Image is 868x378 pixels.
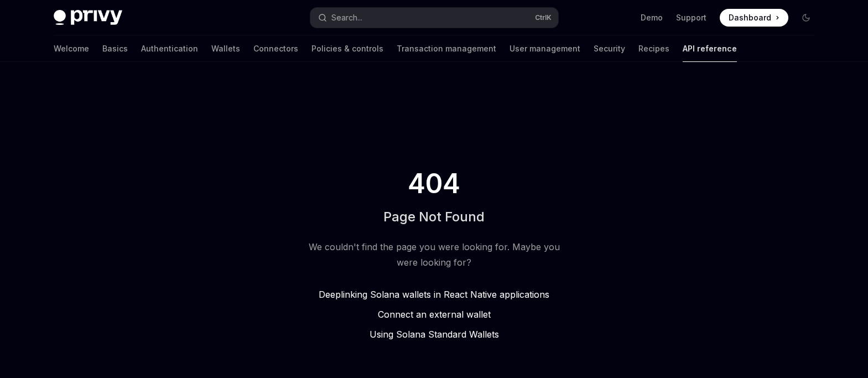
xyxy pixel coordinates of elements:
a: API reference [683,35,737,62]
a: Recipes [638,35,669,62]
div: We couldn't find the page you were looking for. Maybe you were looking for? [304,239,565,270]
img: dark logo [54,10,122,25]
a: Connect an external wallet [304,308,565,321]
h1: Page Not Found [383,208,485,226]
a: Support [676,12,706,23]
a: Wallets [211,35,240,62]
a: User management [510,35,580,62]
button: Search...CtrlK [310,8,558,28]
a: Policies & controls [311,35,383,62]
span: 404 [406,168,462,199]
a: Deeplinking Solana wallets in React Native applications [304,288,565,301]
a: Security [594,35,625,62]
a: Dashboard [720,9,788,27]
a: Basics [102,35,128,62]
a: Welcome [54,35,89,62]
span: Using Solana Standard Wallets [370,329,499,340]
span: Connect an external wallet [378,309,491,320]
a: Demo [641,12,663,23]
a: Connectors [253,35,298,62]
a: Using Solana Standard Wallets [304,328,565,341]
a: Authentication [141,35,198,62]
span: Deeplinking Solana wallets in React Native applications [319,289,549,300]
button: Toggle dark mode [797,9,815,27]
span: Dashboard [729,12,771,23]
a: Transaction management [397,35,496,62]
div: Search... [331,11,362,24]
span: Ctrl K [535,13,552,22]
